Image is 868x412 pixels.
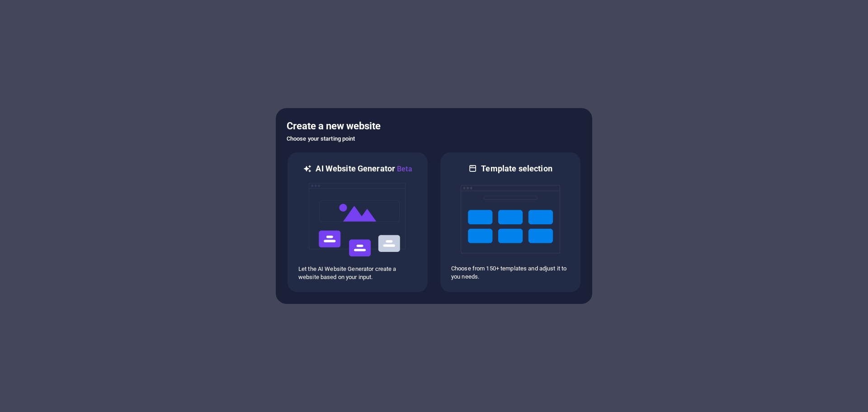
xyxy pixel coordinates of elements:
[287,119,581,133] h5: Create a new website
[287,152,429,293] div: AI Website GeneratorBetaaiLet the AI Website Generator create a website based on your input.
[316,163,412,175] h6: AI Website Generator
[451,265,570,281] p: Choose from 150+ templates and adjust it to you needs.
[287,133,581,144] h6: Choose your starting point
[481,163,552,174] h6: Template selection
[395,165,412,173] span: Beta
[439,152,581,293] div: Template selectionChoose from 150+ templates and adjust it to you needs.
[298,265,417,281] p: Let the AI Website Generator create a website based on your input.
[308,175,407,265] img: ai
